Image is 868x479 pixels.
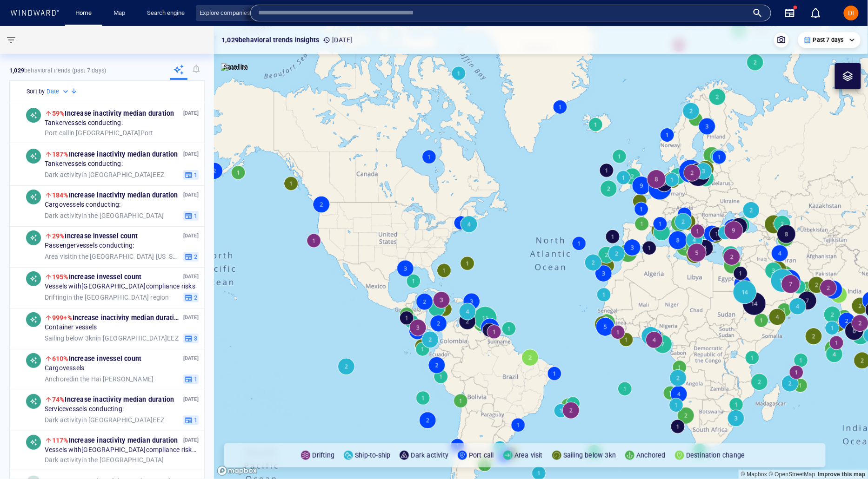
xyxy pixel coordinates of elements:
a: Map feedback [818,471,866,478]
span: 187% [52,151,69,158]
span: Vessels with [GEOGRAPHIC_DATA] compliance risks [45,282,195,291]
span: Sailing below 3kn [45,334,96,341]
span: Vessels with [GEOGRAPHIC_DATA] compliance risks conducting: [45,446,199,454]
span: in the [GEOGRAPHIC_DATA] region [45,293,169,302]
span: in the [GEOGRAPHIC_DATA] [45,456,164,464]
span: Increase in vessel count [52,355,141,362]
p: [DATE] [183,436,199,445]
img: satellite [221,63,248,72]
span: in [GEOGRAPHIC_DATA] EEZ [45,334,179,342]
h6: Sort by [27,87,45,96]
span: 184% [52,191,69,199]
a: Explore companies [196,5,254,21]
p: Area visit [514,450,543,461]
span: 1 [193,375,197,383]
span: in [GEOGRAPHIC_DATA] Port [45,129,154,137]
span: 1 [193,171,197,179]
span: Tanker vessels conducting: [45,160,123,168]
p: Sailing below 3kn [563,450,616,461]
span: 1 [193,416,197,424]
span: Service vessels conducting: [45,405,124,413]
p: Satellite [224,61,248,72]
span: in the Hai [PERSON_NAME] [45,375,154,383]
p: Port call [469,450,494,461]
span: 610% [52,355,69,362]
button: 1 [183,374,199,384]
p: [DATE] [183,109,199,118]
span: 195% [52,273,69,281]
div: Notification center [810,7,821,19]
p: Past 7 days [813,36,844,44]
span: Increase in vessel count [52,232,138,240]
button: 3 [183,333,199,343]
span: in [GEOGRAPHIC_DATA] EEZ [45,171,164,179]
p: 1,029 behavioral trends insights [221,34,319,46]
p: behavioral trends (Past 7 days) [9,66,106,75]
p: Dark activity [411,450,448,461]
strong: 1,029 [9,67,24,74]
span: Increase in activity median duration [52,396,174,403]
span: Port call [45,129,69,136]
button: Map [106,5,136,21]
a: OpenStreetMap [769,471,815,478]
button: 1 [183,415,199,425]
span: Passenger vessels conducting: [45,242,134,250]
div: Past 7 days [804,36,855,44]
span: Increase in activity median duration [52,110,174,117]
button: Home [69,5,99,21]
h6: Date [47,87,59,96]
p: [DATE] [183,190,199,199]
button: 1 [183,210,199,221]
p: [DATE] [183,150,199,158]
p: Drifting [312,450,334,461]
p: Destination change [686,450,745,461]
p: Ship-to-ship [355,450,390,461]
span: 74% [52,396,65,403]
span: 3 [193,334,197,342]
a: Home [72,5,96,21]
span: in [GEOGRAPHIC_DATA] EEZ [45,416,164,424]
span: Increase in activity median duration [52,151,178,158]
span: in the [GEOGRAPHIC_DATA] [US_STATE] [45,252,180,261]
span: Dark activity [45,211,82,219]
span: in the [GEOGRAPHIC_DATA] [45,211,164,220]
span: Container vessels [45,323,97,332]
span: Anchored [45,375,73,382]
span: 999+% [52,314,73,322]
span: DI [848,9,855,17]
button: 1 [183,170,199,180]
span: 29% [52,232,65,240]
span: Area visit [45,252,72,260]
span: 117% [52,437,69,444]
span: 2 [193,293,197,302]
button: 2 [183,292,199,302]
span: Increase in vessel count [52,273,141,281]
p: [DATE] [183,272,199,281]
span: Increase in activity median duration [52,314,182,322]
a: Search engine [143,5,188,21]
a: Map [110,5,132,21]
span: Drifting [45,293,67,301]
span: Cargo vessels [45,364,84,373]
span: Dark activity [45,171,82,178]
div: Date [47,87,70,96]
span: Increase in activity median duration [52,191,178,199]
span: Dark activity [45,456,82,463]
a: Mapbox [741,471,767,478]
p: Anchored [636,450,666,461]
p: [DATE] [183,354,199,363]
span: 59% [52,110,65,117]
p: [DATE] [183,313,199,322]
button: 2 [183,251,199,262]
button: DI [842,4,861,22]
iframe: Chat [828,437,861,472]
p: [DATE] [183,395,199,404]
span: Dark activity [45,416,82,423]
span: Cargo vessels conducting: [45,201,121,209]
span: Tanker vessels conducting: [45,119,123,127]
span: Increase in activity median duration [52,437,178,444]
p: [DATE] [183,231,199,240]
p: [DATE] [323,34,352,46]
